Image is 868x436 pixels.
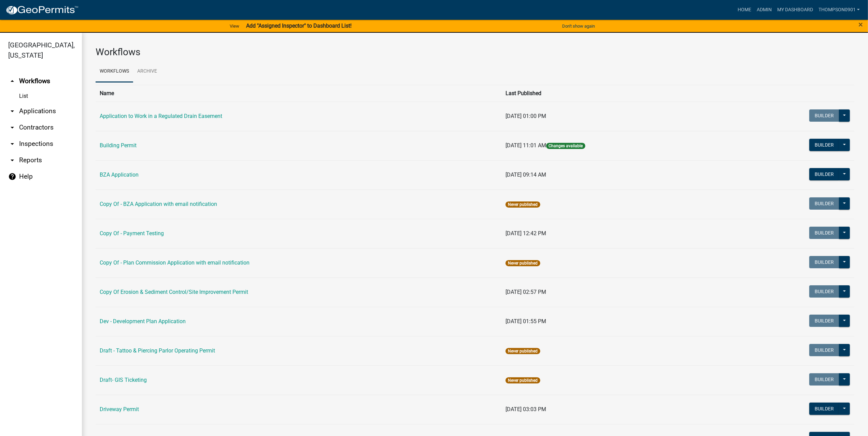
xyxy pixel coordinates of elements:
[809,256,839,268] button: Builder
[227,20,242,32] a: View
[100,259,250,266] a: Copy Of - Plan Commission Application with email notification
[100,142,137,149] a: Building Permit
[506,201,540,208] span: Never published
[246,22,352,29] strong: Add "Assigned Inspector" to Dashboard List!
[809,168,839,180] button: Builder
[809,315,839,327] button: Builder
[809,403,839,415] button: Builder
[774,3,816,16] a: My Dashboard
[809,197,839,210] button: Builder
[100,347,215,354] a: Draft - Tattoo & Piercing Parlor Operating Permit
[8,123,16,132] i: arrow_drop_down
[100,171,139,178] a: BZA Application
[100,318,186,325] a: Dev - Development Plan Application
[546,143,585,149] span: Changes available
[506,230,546,237] span: [DATE] 12:42 PM
[100,230,164,237] a: Copy Of - Payment Testing
[809,109,839,122] button: Builder
[501,85,727,102] th: Last Published
[8,77,16,85] i: arrow_drop_up
[506,377,540,384] span: Never published
[8,172,16,181] i: help
[506,260,540,266] span: Never published
[506,289,546,295] span: [DATE] 02:57 PM
[100,201,217,207] a: Copy Of - BZA Application with email notification
[754,3,774,16] a: Admin
[809,227,839,239] button: Builder
[100,377,147,383] a: Draft- GIS Ticketing
[8,140,16,148] i: arrow_drop_down
[506,406,546,412] span: [DATE] 03:03 PM
[816,3,863,16] a: thompson0901
[506,171,546,178] span: [DATE] 09:14 AM
[809,344,839,356] button: Builder
[506,318,546,325] span: [DATE] 01:55 PM
[809,373,839,386] button: Builder
[96,46,854,58] h3: Workflows
[8,107,16,115] i: arrow_drop_down
[506,348,540,354] span: Never published
[506,113,546,119] span: [DATE] 01:00 PM
[809,139,839,151] button: Builder
[100,113,222,119] a: Application to Work in a Regulated Drain Easement
[506,142,546,149] span: [DATE] 11:01 AM
[858,20,863,29] button: Close
[100,406,139,412] a: Driveway Permit
[8,156,16,164] i: arrow_drop_down
[133,61,161,82] a: Archive
[858,20,863,29] span: ×
[559,20,598,32] button: Don't show again
[809,285,839,298] button: Builder
[96,85,501,102] th: Name
[96,61,133,82] a: Workflows
[735,3,754,16] a: Home
[100,289,248,295] a: Copy Of Erosion & Sediment Control/Site Improvement Permit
